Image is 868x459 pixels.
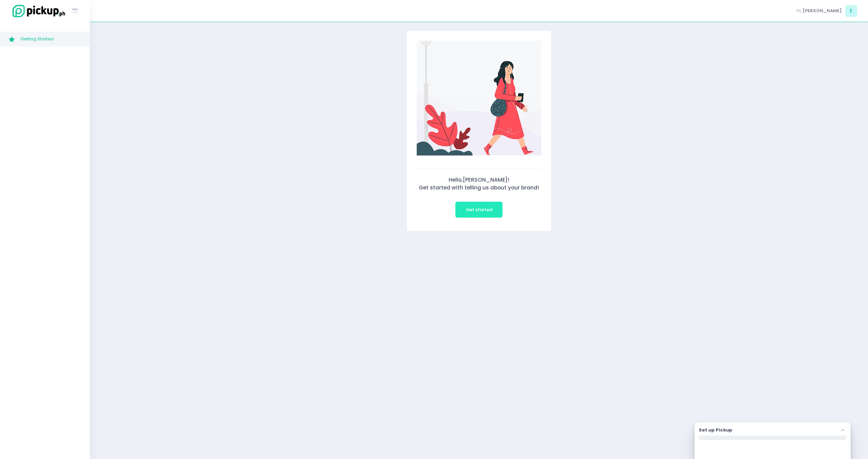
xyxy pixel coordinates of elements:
img: logo [8,4,66,18]
span: [PERSON_NAME] [803,7,842,14]
div: Hello, [PERSON_NAME] ! Get started with telling us about your brand! [417,176,541,192]
span: Get started [466,206,492,213]
button: Get started [455,202,502,218]
label: Set up Pickup [699,427,732,434]
span: E [845,5,857,17]
span: Hi, [796,7,802,14]
img: Getting Started [417,41,541,155]
span: Getting Started [20,35,81,43]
